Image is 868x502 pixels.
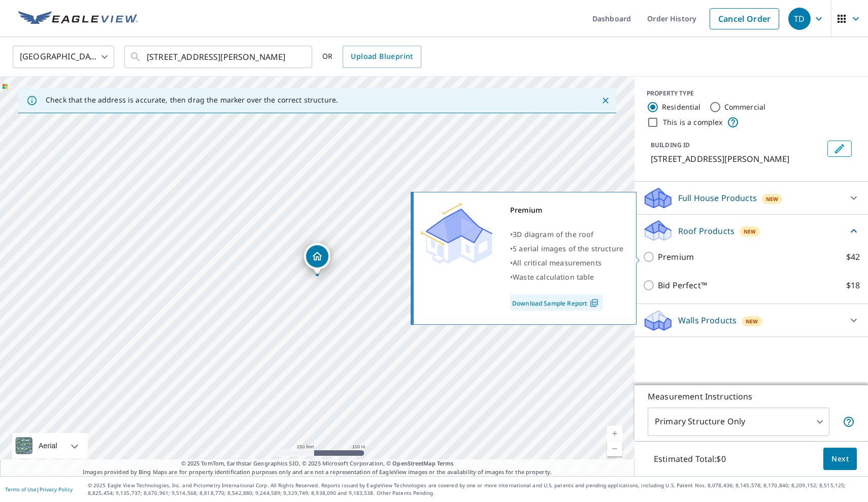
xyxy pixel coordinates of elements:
[12,433,88,458] div: Aerial
[658,251,694,263] p: Premium
[322,46,421,68] div: OR
[147,43,291,71] input: Search by address or latitude-longitude
[5,486,73,492] p: |
[643,308,860,332] div: Walls ProductsNew
[648,390,855,403] p: Measurement Instructions
[746,317,758,325] span: New
[513,258,602,267] span: All critical measurements
[651,141,690,149] p: BUILDING ID
[513,272,594,282] span: Waste calculation table
[823,448,857,471] button: Next
[437,459,454,467] a: Terms
[5,486,37,493] a: Terms of Use
[744,227,756,236] span: New
[607,441,622,456] a: Current Level 17, Zoom Out
[599,94,612,107] button: Close
[648,408,829,436] div: Primary Structure Only
[658,279,707,291] p: Bid Perfect™
[831,453,849,465] span: Next
[18,11,138,26] img: EV Logo
[766,195,778,203] span: New
[13,43,114,71] div: [GEOGRAPHIC_DATA]
[510,256,623,270] div: •
[392,459,435,467] a: OpenStreetMap
[510,242,623,256] div: •
[510,270,623,284] div: •
[662,102,701,112] label: Residential
[510,294,603,311] a: Download Sample Report
[846,279,860,291] p: $18
[607,426,622,441] a: Current Level 17, Zoom In
[663,117,723,127] label: This is a complex
[788,8,811,30] div: TD
[643,186,860,210] div: Full House ProductsNew
[846,251,860,263] p: $42
[36,433,60,458] div: Aerial
[510,227,623,242] div: •
[181,459,454,468] span: © 2025 TomTom, Earthstar Geographics SIO, © 2025 Microsoft Corporation, ©
[710,8,779,29] a: Cancel Order
[304,243,330,275] div: Dropped pin, building 1, Residential property, 3425 Wren Ave Fort Worth, TX 76133
[647,89,856,98] div: PROPERTY TYPE
[843,416,855,428] span: Your report will include only the primary structure on the property. For example, a detached gara...
[343,46,421,68] a: Upload Blueprint
[651,153,823,165] p: [STREET_ADDRESS][PERSON_NAME]
[40,486,73,493] a: Privacy Policy
[351,50,413,63] span: Upload Blueprint
[678,314,737,326] p: Walls Products
[513,244,623,253] span: 5 aerial images of the structure
[421,203,492,264] img: Premium
[678,225,735,237] p: Roof Products
[46,95,338,105] p: Check that the address is accurate, then drag the marker over the correct structure.
[88,482,863,497] p: © 2025 Eagle View Technologies, Inc. and Pictometry International Corp. All Rights Reserved. Repo...
[827,141,852,157] button: Edit building 1
[678,192,757,204] p: Full House Products
[587,298,601,308] img: Pdf Icon
[643,219,860,243] div: Roof ProductsNew
[646,448,734,470] p: Estimated Total: $0
[724,102,766,112] label: Commercial
[513,229,593,239] span: 3D diagram of the roof
[510,203,623,217] div: Premium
